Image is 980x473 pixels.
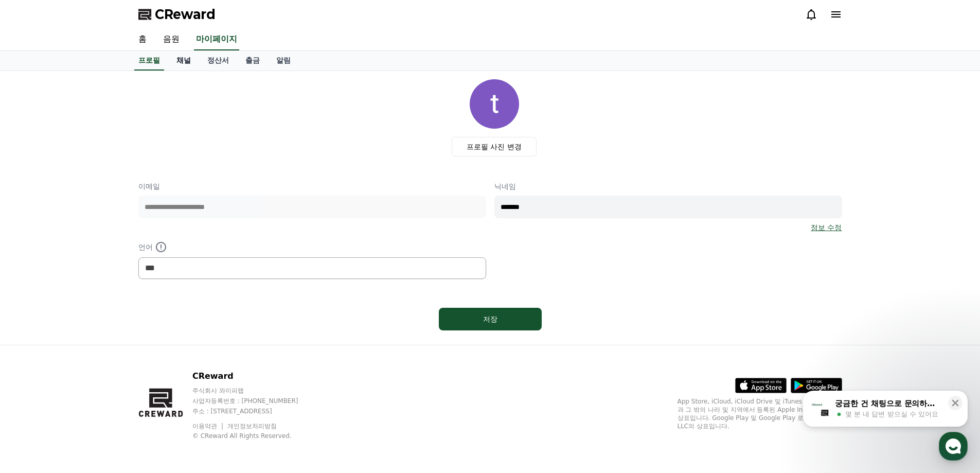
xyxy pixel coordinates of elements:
a: 정보 수정 [811,222,842,233]
a: 출금 [237,51,268,71]
a: 홈 [130,29,155,50]
a: 채널 [168,51,199,71]
p: 주소 : [STREET_ADDRESS] [192,407,318,415]
p: 사업자등록번호 : [PHONE_NUMBER] [192,397,318,405]
a: 홈 [3,326,68,352]
a: 프로필 [134,51,164,71]
a: CReward [138,6,216,23]
span: CReward [155,6,216,23]
a: 개인정보처리방침 [227,423,277,430]
a: 마이페이지 [194,29,239,50]
a: 설정 [133,326,198,352]
span: 홈 [32,342,39,350]
a: 음원 [155,29,188,50]
a: 대화 [68,326,133,352]
span: 설정 [159,342,171,350]
p: 닉네임 [494,181,842,191]
div: 저장 [459,314,521,324]
label: 프로필 사진 변경 [452,137,537,156]
img: profile_image [470,79,519,129]
a: 알림 [268,51,299,71]
p: 주식회사 와이피랩 [192,387,318,395]
p: App Store, iCloud, iCloud Drive 및 iTunes Store는 미국과 그 밖의 나라 및 지역에서 등록된 Apple Inc.의 서비스 상표입니다. Goo... [678,397,842,430]
a: 정산서 [199,51,237,71]
p: CReward [192,370,318,382]
span: 대화 [94,342,106,351]
a: 이용약관 [192,423,225,430]
p: 언어 [138,241,486,253]
p: © CReward All Rights Reserved. [192,432,318,440]
p: 이메일 [138,181,486,191]
button: 저장 [439,308,542,330]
